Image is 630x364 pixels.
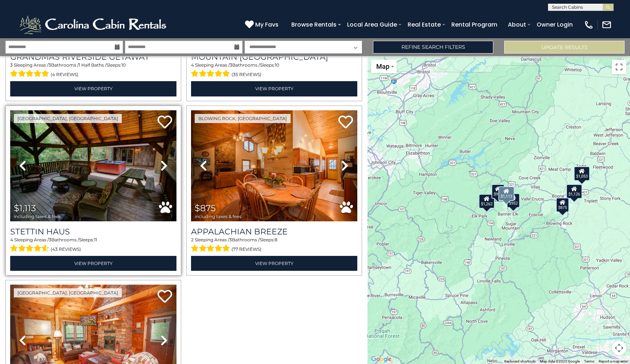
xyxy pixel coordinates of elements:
div: $1,126 [566,184,582,199]
button: Keyboard shortcuts [504,359,536,364]
a: View Property [10,256,176,271]
span: 8 [275,237,277,242]
img: White-1-2.png [18,14,170,36]
span: 3 [49,237,51,242]
button: Update Results [504,41,625,54]
a: Appalachian Breeze [191,227,357,237]
img: Google [369,355,393,364]
span: including taxes & fees [14,214,61,219]
span: $875 [195,203,216,213]
span: 3 [48,62,51,68]
a: Refine Search Filters [373,41,493,54]
div: $1,262 [479,194,495,209]
span: $1,113 [14,203,36,213]
a: Stettin Haus [10,227,176,237]
div: $1,113 [498,186,514,201]
div: Sleeping Areas / Bathrooms / Sleeps: [10,62,176,79]
a: Browse Rentals [288,18,340,31]
button: Toggle fullscreen view [612,60,626,74]
img: mail-regular-white.png [602,20,612,30]
a: Add to favorites [338,115,353,130]
a: Mountain [GEOGRAPHIC_DATA] [191,52,357,62]
span: 4 [191,62,194,68]
span: (43 reviews) [51,245,81,254]
span: (4 reviews) [51,70,78,79]
span: (77 reviews) [232,245,261,254]
a: About [504,18,530,31]
a: Add to favorites [157,289,172,305]
img: thumbnail_163265506.jpeg [191,110,357,222]
img: thumbnail_163263083.jpeg [10,110,176,222]
a: Report a map error [599,359,628,363]
a: Terms (opens in new tab) [584,359,594,363]
button: Change map style [371,60,397,73]
a: Real Estate [404,18,444,31]
a: My Favs [245,20,280,29]
span: 1 Half Baths / [79,62,106,68]
a: Rental Program [448,18,501,31]
span: 2 [191,237,194,242]
div: Sleeping Areas / Bathrooms / Sleeps: [10,237,176,254]
a: Blowing Rock, [GEOGRAPHIC_DATA] [195,114,291,123]
span: 3 [229,237,232,242]
span: My Favs [255,20,279,29]
span: 4 [10,237,13,242]
span: 3 [10,62,13,68]
a: View Property [10,81,176,96]
span: Map data ©2025 Google [540,359,580,363]
a: Grandmas Riverside Getaway [10,52,176,62]
a: View Property [191,256,357,271]
button: Map camera controls [612,341,626,355]
a: Add to favorites [157,115,172,130]
span: 10 [121,62,126,68]
div: $1,053 [574,166,590,181]
div: $875 [556,198,569,212]
img: phone-regular-white.png [584,20,594,30]
span: Map [376,63,389,70]
div: $914 [491,184,505,199]
span: 3 [230,62,232,68]
span: 10 [275,62,279,68]
a: Local Area Guide [343,18,401,31]
a: [GEOGRAPHIC_DATA], [GEOGRAPHIC_DATA] [14,114,122,123]
a: Open this area in Google Maps (opens a new window) [369,355,393,364]
div: Sleeping Areas / Bathrooms / Sleeps: [191,237,357,254]
span: including taxes & fees [195,214,241,219]
span: 11 [94,237,97,242]
span: (35 reviews) [232,70,261,79]
a: [GEOGRAPHIC_DATA], [GEOGRAPHIC_DATA] [14,288,122,297]
a: Owner Login [533,18,576,31]
a: View Property [191,81,357,96]
div: Sleeping Areas / Bathrooms / Sleeps: [191,62,357,79]
h3: Mountain Skye Lodge [191,52,357,62]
